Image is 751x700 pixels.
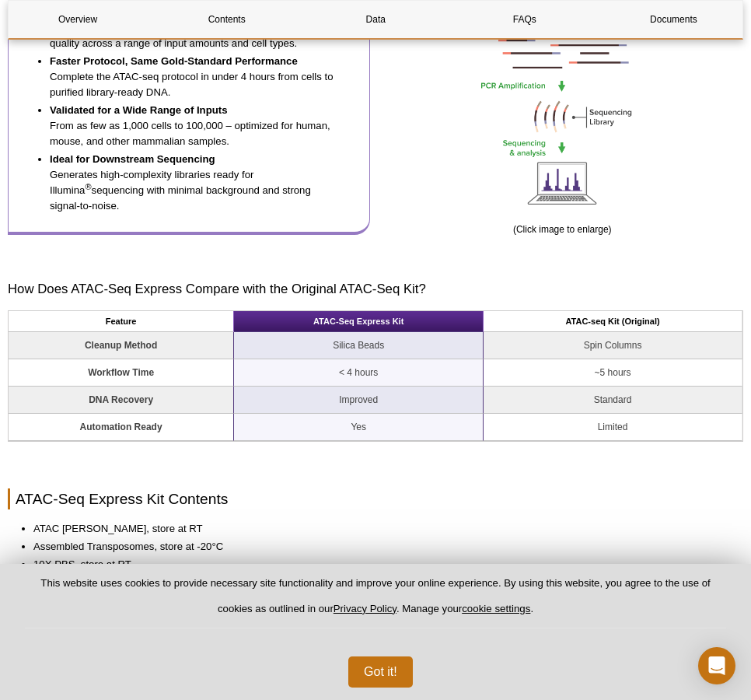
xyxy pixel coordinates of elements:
sup: ® [85,182,91,191]
li: 10X PBS, store at RT [33,557,728,572]
div: Open Intercom Messenger [698,647,735,684]
strong: DNA Recovery [89,394,153,405]
strong: Validated for a Wide Range of Inputs [50,104,228,116]
a: Privacy Policy [334,603,396,614]
th: ATAC-seq Kit (Original) [484,311,742,332]
a: Data [306,1,445,38]
button: Got it! [348,656,413,688]
td: Yes [234,414,484,441]
p: This website uses cookies to provide necessary site functionality and improve your online experie... [25,576,726,628]
h2: ATAC-Seq Express Kit Contents [8,488,743,509]
td: < 4 hours [234,359,484,387]
td: Silica Beads [234,332,484,359]
td: Standard [484,387,742,414]
strong: Faster Protocol, Same Gold-Standard Performance [50,55,298,67]
a: Contents [158,1,296,38]
a: Documents [604,1,742,38]
strong: Automation Ready [80,422,162,432]
li: From as few as 1,000 cells to 100,000 – optimized for human, mouse, and other mammalian samples. [50,103,338,149]
th: ATAC-Seq Express Kit [234,311,484,332]
strong: Ideal for Downstream Sequencing [50,153,215,165]
h3: How Does ATAC-Seq Express Compare with the Original ATAC-Seq Kit? [8,280,743,299]
a: FAQs [456,1,594,38]
strong: Workflow Time [88,367,154,378]
td: Spin Columns [484,332,742,359]
li: Generates high-complexity libraries ready for Illumina sequencing with minimal background and str... [50,152,338,214]
li: ATAC [PERSON_NAME], store at RT [33,521,728,537]
a: Overview [9,1,147,38]
td: ~5 hours [484,359,742,387]
th: Feature [9,311,234,332]
li: Assembled Transposomes, store at -20°C [33,539,728,555]
strong: Cleanup Method [85,340,157,351]
td: Improved [234,387,484,414]
td: Limited [484,414,742,441]
li: Complete the ATAC-seq protocol in under 4 hours from cells to purified library-ready DNA. [50,54,338,100]
button: cookie settings [462,603,530,614]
